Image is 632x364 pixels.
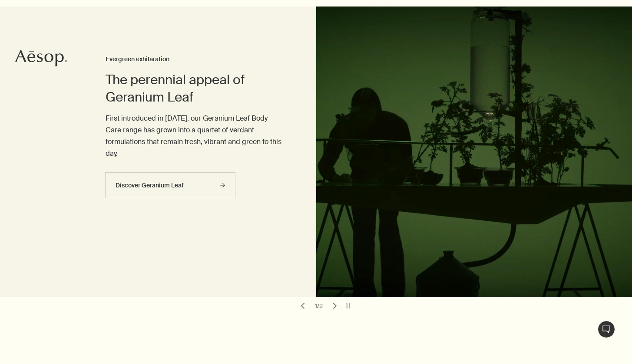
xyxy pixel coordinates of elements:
div: 1 / 2 [312,302,325,310]
a: Discover Geranium Leaf [105,172,235,198]
button: pause [342,300,354,312]
p: First introduced in [DATE], our Geranium Leaf Body Care range has grown into a quartet of verdant... [106,112,281,160]
button: Live Assistance [598,321,615,338]
h2: The perennial appeal of Geranium Leaf [106,71,281,106]
button: previous slide [297,300,309,312]
a: Aesop [15,49,67,69]
svg: Aesop [15,49,67,67]
button: next slide [329,300,341,312]
h3: Evergreen exhilaration [106,54,281,65]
